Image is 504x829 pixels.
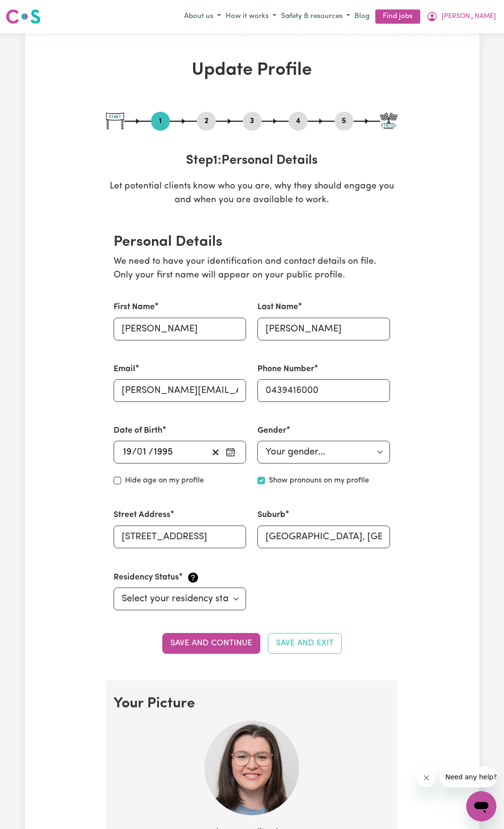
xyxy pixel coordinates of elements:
[114,425,162,437] label: Date of Birth
[424,9,498,25] button: My Account
[257,526,390,548] input: e.g. North Bondi, New South Wales
[182,9,223,25] button: About us
[138,445,149,459] input: --
[149,447,153,457] span: /
[137,447,142,457] span: 0
[289,115,308,127] button: Go to step 4
[257,425,286,437] label: Gender
[257,301,298,313] label: Last Name
[6,8,41,25] img: Careseekers logo
[269,475,369,486] label: Show pronouns on my profile
[243,115,262,127] button: Go to step 3
[151,115,170,127] button: Go to step 1
[204,721,299,815] img: Your current profile image
[440,767,496,787] iframe: Message from company
[114,509,170,521] label: Street Address
[335,115,354,127] button: Go to step 5
[442,11,496,22] span: [PERSON_NAME]
[6,7,57,14] span: Need any help?
[279,9,353,25] button: Safety & resources
[153,445,174,459] input: ----
[6,6,41,27] a: Careseekers logo
[123,445,132,459] input: --
[114,301,155,313] label: First Name
[268,633,342,654] button: Save and Exit
[114,363,135,375] label: Email
[106,60,398,81] h1: Update Profile
[114,695,390,713] h2: Your Picture
[197,115,216,127] button: Go to step 2
[114,255,390,283] p: We need to have your identification and contact details on file. Only your first name will appear...
[375,9,420,24] a: Find jobs
[162,633,260,654] button: Save and continue
[466,791,496,821] iframe: Button to launch messaging window
[353,9,371,24] a: Blog
[106,153,398,169] h3: Step 1 : Personal Details
[417,768,436,787] iframe: Close message
[132,447,137,457] span: /
[257,363,314,375] label: Phone Number
[257,509,285,521] label: Suburb
[125,475,204,486] label: Hide age on my profile
[106,180,398,207] p: Let potential clients know who you are, why they should engage you and when you are available to ...
[114,571,179,584] label: Residency Status
[223,9,279,25] button: How it works
[114,234,390,251] h2: Personal Details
